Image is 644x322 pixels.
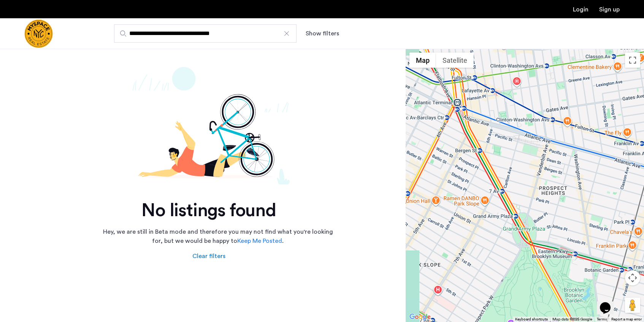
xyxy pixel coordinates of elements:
[573,6,588,13] a: Login
[24,67,393,185] img: not-found
[552,317,592,321] span: Map data ©2025 Google
[625,53,640,68] button: Toggle fullscreen view
[100,227,336,245] p: Hey, we are still in Beta mode and therefore you may not find what you're looking for, but we wou...
[625,298,640,313] button: Drag Pegman onto the map to open Street View
[24,19,53,48] img: logo
[408,312,433,322] a: Open this area in Google Maps (opens a new window)
[192,252,225,261] div: Clear filters
[599,6,620,13] a: Registration
[409,53,436,68] button: Show street map
[306,29,339,38] button: Show or hide filters
[515,317,548,322] button: Keyboard shortcuts
[237,236,282,245] a: Keep Me Posted
[625,270,640,285] button: Map camera controls
[114,24,297,43] input: Apartment Search
[24,19,53,48] a: Cazamio Logo
[408,312,433,322] img: Google
[597,292,621,314] iframe: chat widget
[24,200,393,221] h2: No listings found
[597,317,607,322] a: Terms (opens in new tab)
[436,53,474,68] button: Show satellite imagery
[611,317,642,322] a: Report a map error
